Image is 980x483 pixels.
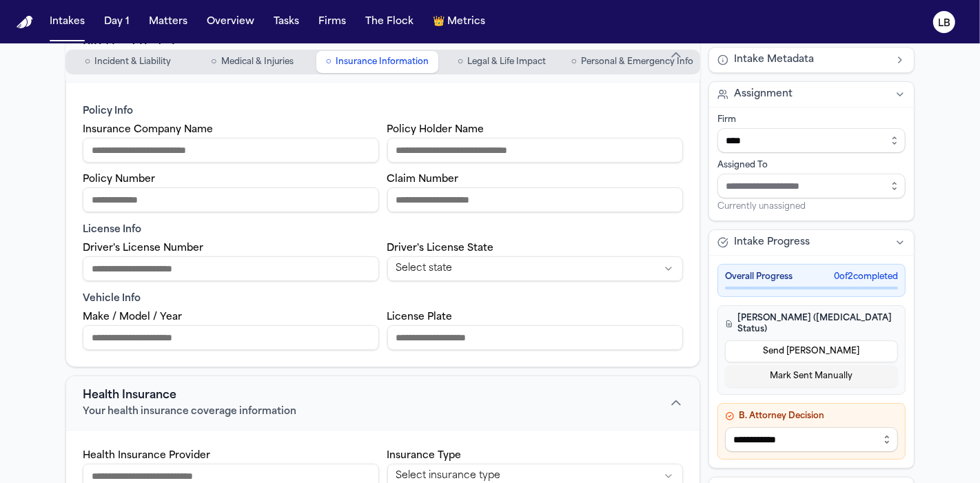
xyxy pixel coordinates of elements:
img: Finch Logo [17,16,33,29]
button: Go to Incident & Liability [67,51,189,73]
button: Overview [201,10,260,34]
button: Go to Legal & Life Impact [441,51,563,73]
label: Policy Holder Name [387,125,484,135]
h4: B. Attorney Decision [725,411,898,422]
button: Matters [143,10,193,34]
button: Mark Sent Manually [725,365,898,387]
span: Assignment [734,88,793,101]
div: Vehicle Info [83,292,683,306]
span: ○ [458,55,463,69]
span: Incident & Liability [94,56,171,68]
span: Your health insurance coverage information [83,405,296,419]
button: State select [387,256,684,281]
label: Make / Model / Year [83,312,182,322]
button: Go to Personal & Emergency Info [566,51,699,73]
button: Tasks [268,10,305,34]
label: License Plate [387,312,453,322]
input: PIP policy holder name [387,138,684,163]
input: PIP insurance company [83,138,379,163]
input: PIP claim number [387,187,684,212]
button: Firms [313,10,351,34]
button: Intake Progress [709,230,914,255]
label: Driver's License State [387,243,494,254]
span: Currently unassigned [717,201,806,212]
div: Policy Info [83,105,683,119]
label: Insurance Type [387,451,462,461]
h4: [PERSON_NAME] ([MEDICAL_DATA] Status) [725,313,898,335]
button: Intakes [44,10,90,34]
span: ○ [325,55,331,69]
label: Claim Number [387,174,459,185]
span: Health Insurance [83,387,176,404]
button: Intake Metadata [709,48,914,72]
button: Day 1 [99,10,135,34]
span: Overall Progress [725,271,793,282]
span: ○ [211,55,216,69]
a: Home [17,16,33,29]
label: Health Insurance Provider [83,451,210,461]
span: Intake Metadata [734,53,814,67]
button: The Flock [360,10,419,34]
div: Assigned To [717,160,906,171]
input: Driver's License Number [83,256,379,281]
label: Insurance Company Name [83,125,213,135]
span: Insurance Information [336,56,429,68]
button: Health InsuranceYour health insurance coverage information [66,376,700,430]
span: ○ [571,55,577,69]
label: Policy Number [83,174,155,185]
button: Go to Insurance Information [316,51,438,73]
button: Assignment [709,82,914,107]
span: Personal & Emergency Info [581,56,693,68]
button: Go to Medical & Injuries [192,51,314,73]
button: Send [PERSON_NAME] [725,340,898,362]
span: ○ [85,55,90,69]
span: 0 of 2 completed [834,271,898,282]
input: Vehicle license plate [387,325,684,350]
div: Firm [717,114,906,125]
input: PIP policy number [83,187,379,212]
input: Vehicle make model year [83,325,379,350]
span: Legal & Life Impact [467,56,546,68]
label: Driver's License Number [83,243,203,254]
span: Medical & Injuries [221,56,294,68]
input: Select firm [717,128,906,153]
input: Assign to staff member [717,174,906,198]
div: License Info [83,223,683,237]
span: Intake Progress [734,236,810,249]
button: crownMetrics [427,10,491,34]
